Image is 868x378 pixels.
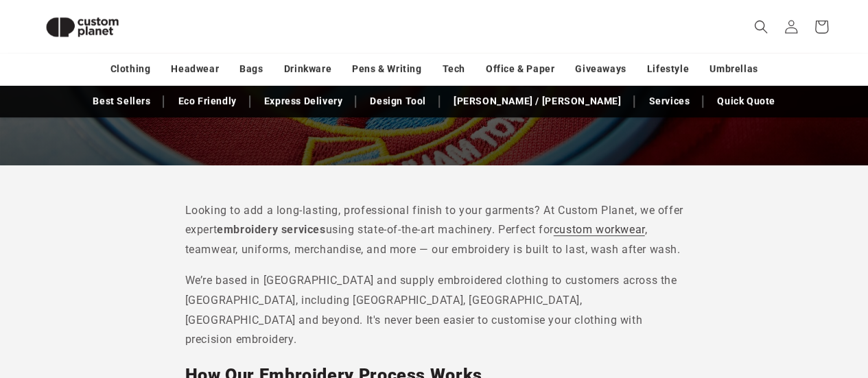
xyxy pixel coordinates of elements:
[639,230,868,378] iframe: Chat Widget
[34,5,130,49] img: Custom Planet
[171,89,243,113] a: Eco Friendly
[746,12,776,42] summary: Search
[709,57,758,81] a: Umbrellas
[257,89,350,113] a: Express Delivery
[185,201,683,260] p: Looking to add a long-lasting, professional finish to your garments? At Custom Planet, we offer e...
[284,57,331,81] a: Drinkware
[171,57,219,81] a: Headwear
[442,57,465,81] a: Tech
[352,57,421,81] a: Pens & Writing
[363,89,433,113] a: Design Tool
[710,89,782,113] a: Quick Quote
[217,223,325,236] strong: embroidery services
[554,223,645,236] a: custom workwear
[647,57,689,81] a: Lifestyle
[642,89,696,113] a: Services
[86,89,157,113] a: Best Sellers
[110,57,151,81] a: Clothing
[486,57,554,81] a: Office & Paper
[575,57,626,81] a: Giveaways
[447,89,628,113] a: [PERSON_NAME] / [PERSON_NAME]
[185,271,683,350] p: We’re based in [GEOGRAPHIC_DATA] and supply embroidered clothing to customers across the [GEOGRAP...
[239,57,263,81] a: Bags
